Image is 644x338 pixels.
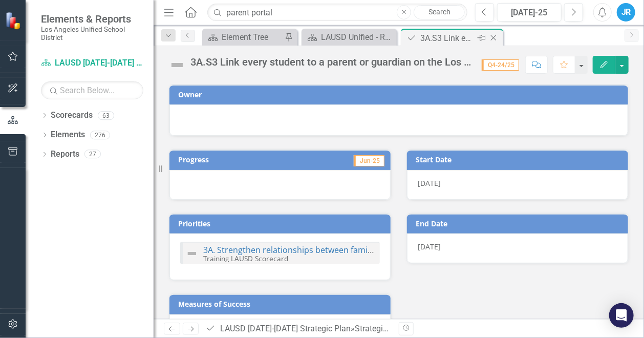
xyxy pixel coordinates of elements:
[497,3,562,22] button: [DATE]-25
[5,12,23,30] img: ClearPoint Strategy
[207,4,467,22] input: Search ClearPoint...
[178,300,385,308] h3: Measures of Success
[169,57,185,73] img: Not Defined
[321,31,394,44] div: LAUSD Unified - Ready for the World
[203,253,288,263] small: Training LAUSD Scorecard
[203,244,599,256] a: 3A. Strengthen relationships between families, students, and their schools to improve student suc...
[90,131,110,139] div: 276
[205,323,391,335] div: » »
[186,247,198,260] img: Not Defined
[418,242,441,251] span: [DATE]
[178,91,623,98] h3: Owner
[416,220,623,227] h3: End Date
[41,25,143,42] small: Los Angeles Unified School District
[205,31,282,44] a: Element Tree
[41,81,143,99] input: Search Below...
[609,303,634,328] div: Open Intercom Messenger
[222,31,282,44] div: Element Tree
[41,57,143,69] a: LAUSD [DATE]-[DATE] Strategic Plan
[51,129,85,141] a: Elements
[355,324,391,333] a: Strategies
[354,155,384,166] span: Jun-25
[416,156,623,163] h3: Start Date
[501,7,558,19] div: [DATE]-25
[190,56,471,68] div: 3A.S3 Link every student to a parent or guardian on the Los Angeles Unified App and Parent Portal
[51,110,93,121] a: Scorecards
[178,220,385,227] h3: Priorities
[617,3,635,22] button: JR
[98,111,114,120] div: 63
[418,178,441,188] span: [DATE]
[51,149,79,160] a: Reports
[414,5,465,19] a: Search
[304,31,394,44] a: LAUSD Unified - Ready for the World
[220,324,351,333] a: LAUSD [DATE]-[DATE] Strategic Plan
[178,156,280,163] h3: Progress
[41,13,143,25] span: Elements & Reports
[482,59,519,71] span: Q4-24/25
[420,32,475,45] div: 3A.S3 Link every student to a parent or guardian on the Los Angeles Unified App and Parent Portal
[84,150,101,159] div: 27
